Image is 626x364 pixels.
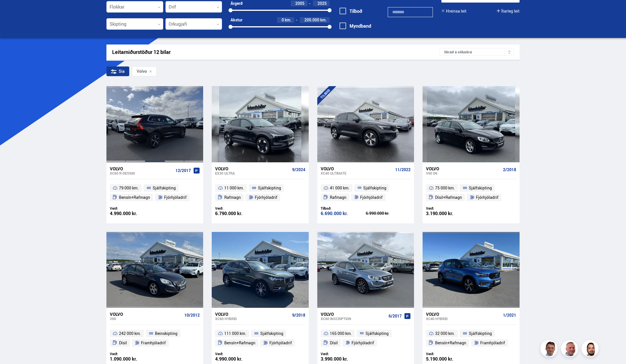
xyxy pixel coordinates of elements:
[255,194,277,201] span: Fjórhjóladrif
[426,317,500,321] div: XC40 HYBRID
[141,339,166,346] span: Framhjóladrif
[110,357,155,361] div: 1.090.000 kr.
[215,206,260,211] div: Verð:
[224,194,241,201] span: Rafmagn
[426,357,471,361] div: 5.190.000 kr.
[110,171,173,175] div: XC60 R-DESIGN
[321,312,386,317] div: Volvo
[441,9,467,13] button: Hreinsa leit
[110,211,155,216] div: 4.990.000 kr.
[426,352,471,356] div: Verð:
[110,166,173,171] div: Volvo
[562,341,579,358] img: siFngHWaQ9KaOqBr.png
[423,162,519,223] a: Volvo V60 D6 2/2018 75 000 km. Sjálfskipting Dísil+Rafmagn Fjórhjóladrif Verð: 3.190.000 kr.
[106,66,129,76] div: Sía
[497,9,520,13] button: Ítarleg leit
[321,211,366,216] div: 6.690.000 kr.
[215,317,290,321] div: XC60 HYBRID
[366,211,411,215] div: 6.990.000 kr.
[426,211,471,216] div: 3.190.000 kr.
[224,339,255,346] span: Bensín+Rafmagn
[340,9,362,14] label: Tilboð
[340,23,371,29] label: Myndband
[330,339,338,346] span: Dísil
[321,206,366,211] div: Tilboð:
[224,185,244,191] span: 11 000 km.
[137,69,147,74] span: Volvo
[435,339,466,346] span: Bensín+Rafmagn
[295,1,304,6] span: 2005
[426,206,471,211] div: Verð:
[426,312,500,317] div: Volvo
[119,339,127,346] span: Dísil
[282,17,284,23] span: 0
[292,167,305,172] span: 9/2024
[153,185,176,191] span: Sjálfskipting
[285,18,291,22] span: km.
[480,339,505,346] span: Framhjóladrif
[269,339,292,346] span: Fjórhjóladrif
[231,1,243,6] div: Árgerð
[292,313,305,318] span: 9/2018
[110,312,182,317] div: Volvo
[321,352,366,356] div: Verð:
[541,341,558,358] img: FbJEzSuNWCJXmdc-.webp
[503,313,516,318] span: 1/2021
[231,18,243,22] div: Akstur
[112,49,439,55] div: Leitarniðurstöður 12 bílar
[330,330,352,337] span: 165 000 km.
[320,18,327,22] span: km.
[469,330,492,337] span: Sjálfskipting
[330,185,350,191] span: 41 000 km.
[503,167,516,172] span: 2/2018
[212,162,308,223] a: Volvo EX30 ULTRA 9/2024 11 000 km. Sjálfskipting Rafmagn Fjórhjóladrif Verð: 6.790.000 kr.
[110,317,182,321] div: V60
[321,317,386,321] div: XC60 INSCRIPTION
[318,1,327,6] span: 2025
[260,330,283,337] span: Sjálfskipting
[215,171,290,175] div: EX30 ULTRA
[321,166,393,171] div: Volvo
[321,171,393,175] div: XC40 ULTIMATE
[215,312,290,317] div: Volvo
[215,352,260,356] div: Verð:
[304,17,319,23] span: 200.000
[389,314,402,318] span: 6/2017
[5,2,22,19] button: Open LiveChat chat widget
[215,166,290,171] div: Volvo
[119,330,141,337] span: 242 000 km.
[119,194,150,201] span: Bensín+Rafmagn
[435,185,455,191] span: 75 000 km.
[363,185,386,191] span: Sjálfskipting
[426,171,500,175] div: V60 D6
[215,357,260,361] div: 4.990.000 kr.
[435,194,462,201] span: Dísil+Rafmagn
[164,194,187,201] span: Fjórhjóladrif
[435,330,455,337] span: 32 000 km.
[317,162,414,223] a: Volvo XC40 ULTIMATE 11/2022 41 000 km. Sjálfskipting Rafmagn Fjórhjóladrif Tilboð: 6.690.000 kr. ...
[258,185,281,191] span: Sjálfskipting
[106,162,203,223] a: Volvo XC60 R-DESIGN 12/2017 79 000 km. Sjálfskipting Bensín+Rafmagn Fjórhjóladrif Verð: 4.990.000...
[352,339,374,346] span: Fjórhjóladrif
[155,330,177,337] span: Beinskipting
[360,194,383,201] span: Fjórhjóladrif
[184,313,200,318] span: 10/2012
[110,206,155,211] div: Verð:
[395,167,411,172] span: 11/2022
[119,185,139,191] span: 79 000 km.
[321,357,366,361] div: 3.990.000 kr.
[469,185,492,191] span: Sjálfskipting
[476,194,498,201] span: Fjórhjóladrif
[175,168,191,173] span: 12/2017
[439,48,514,56] div: Skráð á söluskrá
[215,211,260,216] div: 6.790.000 kr.
[330,194,346,201] span: Rafmagn
[426,166,500,171] div: Volvo
[365,330,389,337] span: Sjálfskipting
[110,352,155,356] div: Verð:
[224,330,246,337] span: 111 000 km.
[582,341,599,358] img: nhp88E3Fdnt1Opn2.png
